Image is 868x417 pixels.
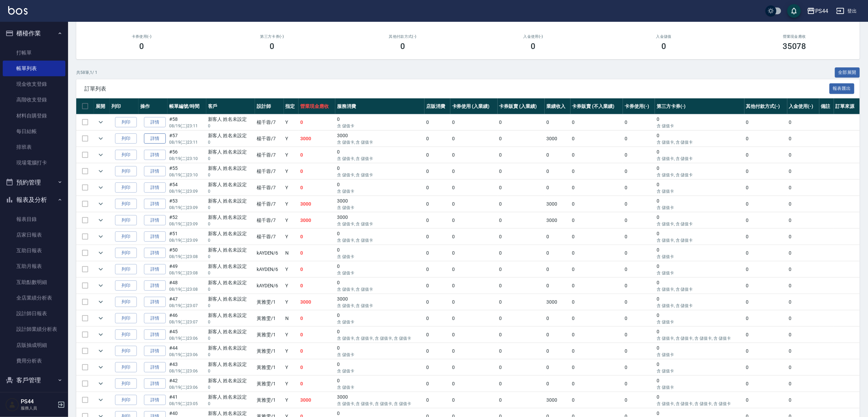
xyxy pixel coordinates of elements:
p: 含 儲值卡 [657,254,742,260]
th: 業績收入 [545,98,570,114]
a: 店販抽成明細 [3,337,65,353]
td: 0 [655,114,744,130]
p: 08/19 (二) 23:10 [169,172,204,178]
td: 楊千蓉 /7 [255,229,284,245]
p: 含 儲值卡 [337,254,423,260]
a: 設計師日報表 [3,306,65,321]
button: 列印 [115,166,137,177]
td: 0 [299,229,335,245]
td: 0 [787,114,819,130]
p: 含 儲值卡, 含 儲值卡 [657,221,742,227]
td: 0 [623,147,655,163]
a: 詳情 [144,166,166,177]
td: 0 [744,196,787,212]
td: Y [284,131,299,147]
td: 0 [570,147,623,163]
td: 0 [623,131,655,147]
th: 訂單來源 [834,98,860,114]
th: 第三方卡券(-) [655,98,744,114]
td: 0 [787,147,819,163]
td: Y [284,147,299,163]
td: 3000 [299,196,335,212]
button: expand row [96,297,106,307]
button: 列印 [115,231,137,242]
a: 費用分析表 [3,353,65,369]
p: 0 [208,205,253,211]
td: 0 [655,180,744,196]
button: expand row [96,117,106,127]
th: 卡券使用 (入業績) [450,98,498,114]
h3: 0 [531,42,536,51]
td: 0 [450,196,498,212]
td: 0 [545,163,570,179]
a: 詳情 [144,330,166,340]
div: 新客人 姓名未設定 [208,165,253,172]
button: 列印 [115,280,137,291]
td: kAYDEN /6 [255,261,284,277]
p: 08/19 (二) 23:11 [169,123,204,129]
h3: 0 [270,42,275,51]
button: 報表及分析 [3,191,65,209]
td: 0 [787,163,819,179]
td: 0 [744,180,787,196]
a: 每日結帳 [3,124,65,139]
div: PS44 [815,7,828,15]
p: 服務人員 [21,405,55,411]
td: 0 [787,245,819,261]
td: 0 [570,212,623,228]
div: 新客人 姓名未設定 [208,230,253,237]
p: 0 [208,156,253,162]
td: 楊千蓉 /7 [255,196,284,212]
td: 0 [787,212,819,228]
td: 0 [744,163,787,179]
button: 列印 [115,150,137,160]
p: 0 [208,139,253,145]
td: Y [284,212,299,228]
a: 互助點數明細 [3,274,65,290]
td: #56 [167,147,206,163]
h2: 第三方卡券(-) [215,34,329,39]
th: 設計師 [255,98,284,114]
p: 08/19 (二) 23:10 [169,156,204,162]
td: 0 [787,229,819,245]
a: 互助日報表 [3,243,65,258]
td: 0 [450,131,498,147]
a: 全店業績分析表 [3,290,65,306]
span: 訂單列表 [84,85,830,92]
td: 3000 [335,131,424,147]
button: 列印 [115,264,137,275]
a: 詳情 [144,248,166,258]
td: 0 [424,229,450,245]
p: 0 [208,123,253,129]
a: 詳情 [144,297,166,307]
th: 卡券販賣 (不入業績) [570,98,623,114]
td: Y [284,196,299,212]
td: 0 [655,229,744,245]
button: 全部展開 [835,67,860,78]
a: 詳情 [144,280,166,291]
td: 0 [498,196,545,212]
td: 0 [498,180,545,196]
p: 0 [208,172,253,178]
p: 08/19 (二) 23:09 [169,237,204,243]
td: #54 [167,180,206,196]
button: 列印 [115,379,137,389]
div: 新客人 姓名未設定 [208,132,253,139]
td: Y [284,229,299,245]
td: 0 [744,114,787,130]
a: 現場電腦打卡 [3,155,65,171]
button: expand row [96,150,106,160]
p: 共 58 筆, 1 / 1 [76,69,97,76]
p: 含 儲值卡 [657,205,742,211]
td: 0 [570,196,623,212]
a: 材料自購登錄 [3,108,65,124]
td: 0 [335,229,424,245]
p: 含 儲值卡, 含 儲值卡 [657,139,742,145]
td: 0 [787,131,819,147]
th: 店販消費 [424,98,450,114]
td: 楊千蓉 /7 [255,180,284,196]
td: Y [284,114,299,130]
td: 0 [655,131,744,147]
td: 0 [498,229,545,245]
a: 打帳單 [3,45,65,61]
